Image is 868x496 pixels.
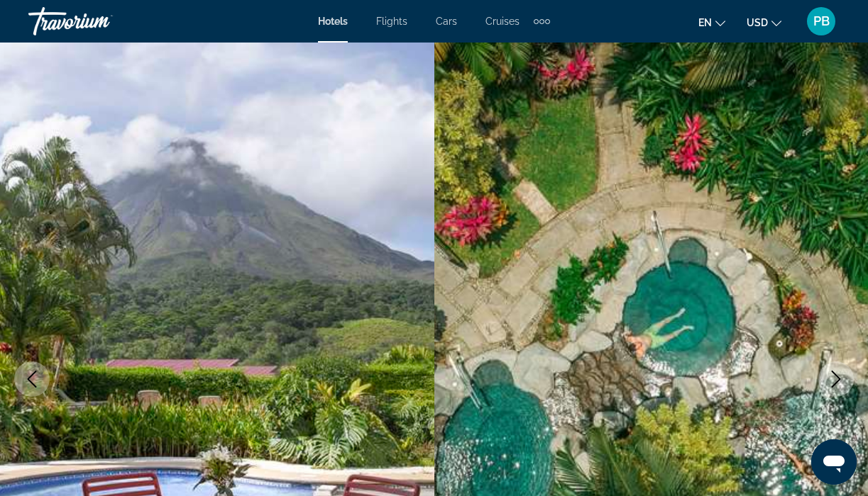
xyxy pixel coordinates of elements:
[747,12,781,33] button: Change currency
[28,3,170,40] a: Travorium
[534,10,550,33] button: Extra navigation items
[376,16,407,27] a: Flights
[14,361,50,397] button: Previous image
[698,12,725,33] button: Change language
[436,16,457,27] a: Cars
[813,14,830,28] span: PB
[485,16,520,27] a: Cruises
[811,439,857,485] iframe: Button to launch messaging window
[818,361,854,397] button: Next image
[803,6,840,36] button: User Menu
[698,17,712,28] span: en
[318,16,348,27] a: Hotels
[747,17,768,28] span: USD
